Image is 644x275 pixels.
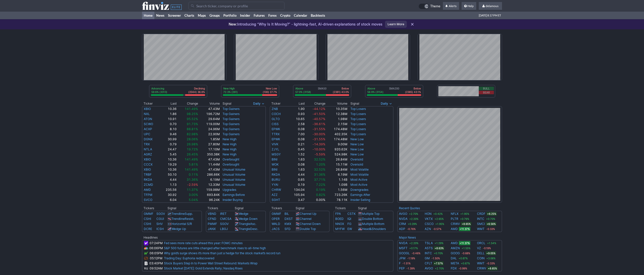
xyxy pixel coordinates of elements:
button: Signals interval [252,101,266,106]
td: 920.62K [326,147,348,152]
p: (2381) 43.0% [333,90,349,94]
td: 24.47 [159,147,177,152]
a: UPC [144,132,150,136]
a: Screener [166,12,183,19]
td: 0.70 [159,122,177,127]
a: Top Gainers [223,127,240,131]
a: COIN [477,256,485,261]
a: Unusual Volume [223,183,245,187]
span: -10.00% [313,147,325,151]
span: -30.00% [313,132,325,136]
a: Theme [419,4,440,9]
td: 26.84M [326,157,348,162]
a: EPWK [272,127,280,131]
td: 8.10 [159,127,177,132]
a: NTLA [144,147,152,151]
span: 26.98% [187,142,198,146]
a: NFLX [451,211,459,216]
a: CSCO [425,221,434,226]
a: SGOV [156,212,165,216]
span: Trendline [172,212,185,216]
a: GM [425,256,430,261]
a: ZJYL [272,147,279,151]
a: CRDF [477,211,485,216]
a: Recent Quotes [399,206,420,210]
a: ADP [399,226,405,232]
p: New High [223,87,238,90]
a: Alerts [443,2,459,10]
td: 1.85M [198,137,220,142]
a: Horizontal S/R [172,222,192,226]
td: 47.43M [198,157,220,162]
a: Major News [399,236,416,239]
span: -31.55% [313,137,325,141]
a: S&P 500 futures are little changed after benchmark rises to all-time high [164,246,266,250]
a: TFPM [144,193,152,197]
th: Change [177,101,198,106]
td: 1.52 [287,152,305,157]
a: Earnings After [350,193,370,197]
td: 10.36 [159,157,177,162]
a: Insider Selling [350,198,370,202]
td: 24.96M [198,127,220,132]
a: DAL [451,256,457,261]
a: Why gold’s surge shows it’s more than just a hedge for the stock market’s record run [164,251,280,255]
a: BIL [284,212,289,216]
a: ZCMD [144,183,153,187]
a: META [451,261,459,266]
a: ATON [144,117,152,121]
a: DELL [477,251,485,256]
p: (2385) 43.1% [405,90,421,94]
a: GMMF [144,212,153,216]
a: BURU [272,178,280,181]
a: BINI [272,168,277,171]
th: Last [159,101,177,106]
a: ICSH [156,227,164,231]
a: GOOGL [399,251,410,256]
a: Wedge [239,212,248,216]
a: CSHI [144,217,151,221]
span: -36.61% [313,122,325,126]
a: CGUI [156,217,164,221]
td: 0.45 [287,147,305,152]
p: Declining [188,87,205,90]
td: 1.86 [159,111,177,117]
a: Charts [183,12,196,19]
a: Oversold [350,163,363,166]
span: -41.50% [313,112,325,116]
span: -14.39% [313,142,325,146]
span: -5.59% [315,152,325,156]
a: DCRE [144,227,152,231]
a: Trading Day: Euphoria rediscovered [164,256,214,260]
td: 524.98K [326,152,348,157]
a: Wedge Up [172,227,186,231]
p: 59.6% (3313) [151,90,167,94]
a: Oversold [350,157,363,161]
a: Wedge Down [239,217,257,221]
a: New High [223,152,236,156]
span: delamous [486,4,498,8]
a: AVGO [399,211,407,216]
a: SGHT [272,198,280,202]
a: IRET [220,212,227,216]
a: New High [223,147,236,151]
td: 30.99 [159,137,177,142]
a: SMCI [477,221,485,226]
a: WMT [477,261,485,266]
a: Help [462,2,476,10]
td: 0.08 [287,127,305,132]
td: 5.45 [159,152,177,157]
span: 88.81% [187,127,198,131]
a: TrendlineSupp. [172,212,193,216]
span: Daily [381,101,388,106]
td: 402.35K [326,132,348,137]
a: CRWV [451,221,460,226]
td: 7.00 [287,132,305,137]
th: Ticker [270,101,288,106]
a: Home [142,12,154,19]
a: New Low [350,137,364,141]
a: AMD [144,188,151,192]
span: 19.72% [187,147,198,151]
p: Above [295,87,311,90]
